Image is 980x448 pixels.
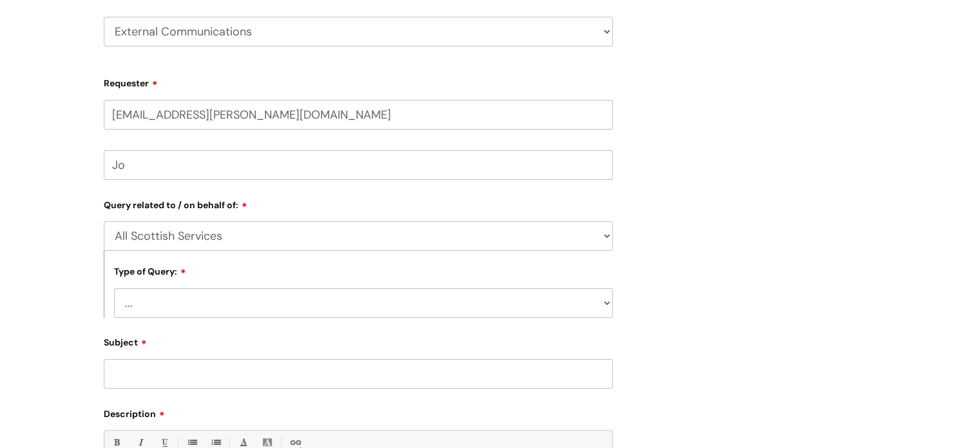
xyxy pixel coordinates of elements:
label: Requester [104,73,613,89]
input: Email [104,100,613,130]
label: Query related to / on behalf of: [104,195,613,211]
label: Description [104,404,613,420]
input: Your Name [104,150,613,180]
label: Type of Query: [114,264,186,277]
label: Subject [104,333,613,348]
